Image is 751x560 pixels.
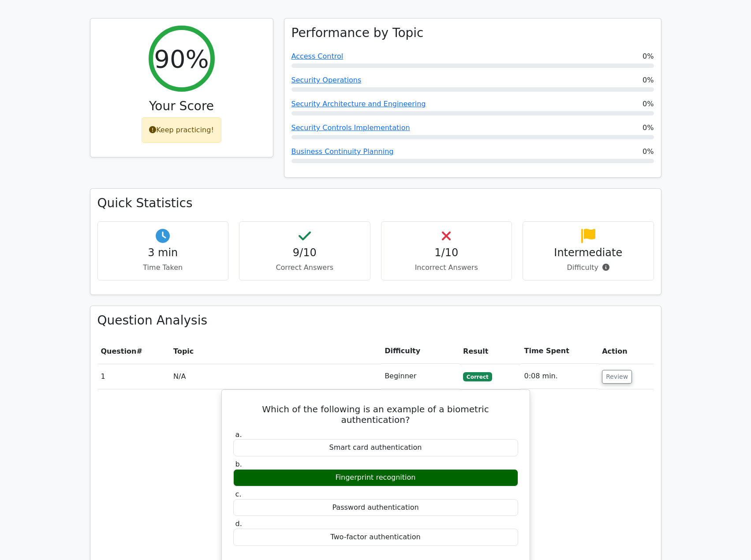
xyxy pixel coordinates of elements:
h4: 1/10 [389,246,505,259]
h4: Intermediate [530,246,646,259]
button: Review [602,370,632,384]
span: 0% [643,51,654,62]
h4: 9/10 [247,246,363,259]
td: 1 [97,364,170,389]
span: 0% [643,75,654,86]
a: Security Architecture and Engineering [291,100,426,108]
h3: Performance by Topic [291,26,424,41]
h3: Your Score [97,99,266,114]
h3: Question Analysis [97,313,654,328]
td: 0:08 min. [521,364,599,389]
span: 0% [643,123,654,133]
p: Time Taken [105,262,221,273]
th: Result [460,339,520,364]
a: Security Controls Implementation [291,123,410,132]
a: Business Continuity Planning [291,147,394,156]
td: N/A [170,364,381,389]
a: Security Operations [291,76,362,84]
span: c. [235,490,242,498]
h5: Which of the following is an example of a biometric authentication? [232,404,519,425]
div: Fingerprint recognition [233,469,518,486]
h4: 3 min [105,246,221,259]
th: Topic [170,339,381,364]
div: Password authentication [233,499,518,516]
h2: 90% [154,44,209,74]
td: Beginner [381,364,460,389]
span: 0% [643,146,654,157]
p: Incorrect Answers [389,262,505,273]
p: Correct Answers [247,262,363,273]
span: b. [235,460,242,468]
span: d. [235,519,242,528]
span: Question [101,347,137,355]
div: Smart card authentication [233,439,518,456]
th: Time Spent [521,339,599,364]
h3: Quick Statistics [97,196,654,211]
span: Correct [463,372,492,381]
th: # [97,339,170,364]
span: 0% [643,99,654,109]
span: a. [235,430,242,439]
p: Difficulty [530,262,646,273]
th: Difficulty [381,339,460,364]
a: Access Control [291,52,344,60]
div: Keep practicing! [142,117,221,143]
div: Two-factor authentication [233,529,518,546]
th: Action [598,339,654,364]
